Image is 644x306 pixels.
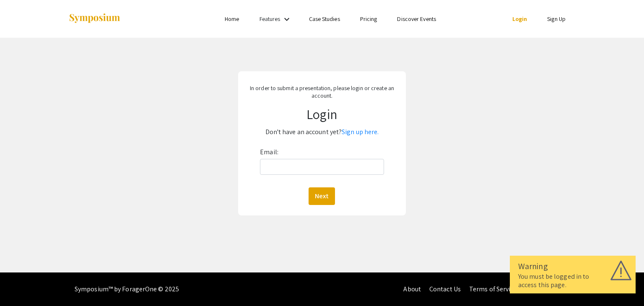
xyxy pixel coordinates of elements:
a: Features [260,15,280,23]
button: Next [309,187,335,205]
a: Pricing [360,15,377,23]
a: Terms of Service [469,285,517,293]
mat-icon: Expand Features list [282,14,292,24]
a: Case Studies [309,15,340,23]
h1: Login [244,106,399,122]
div: Symposium™ by ForagerOne © 2025 [75,272,179,306]
a: Login [512,15,527,23]
p: Don't have an account yet? [244,125,399,139]
a: Discover Events [397,15,436,23]
a: Contact Us [429,285,461,293]
a: Sign Up [547,15,566,23]
img: Symposium by ForagerOne [68,13,121,24]
a: Home [225,15,239,23]
div: Warning [518,260,627,272]
p: In order to submit a presentation, please login or create an account. [244,84,399,99]
div: You must be logged in to access this page. [518,272,627,289]
a: Sign up here. [342,127,379,136]
a: About [403,285,421,293]
label: Email: [260,145,278,159]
